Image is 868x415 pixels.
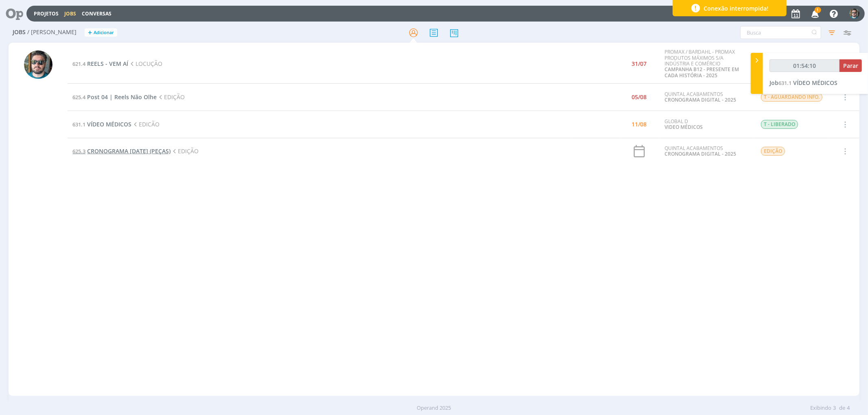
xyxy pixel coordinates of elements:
[88,28,92,37] span: +
[72,93,85,101] span: 625.4
[665,91,748,103] div: QUINTAL ACABAMENTOS
[13,29,26,36] span: Jobs
[704,4,769,13] span: Conexão interrompida!
[87,60,128,67] span: REELS - VEM AÍ
[833,404,836,412] span: 3
[27,29,77,36] span: / [PERSON_NAME]
[87,93,157,101] span: Post 04 | Reels Não Olhe
[740,26,821,39] input: Busca
[72,147,171,155] a: 625.3CRONOGRAMA [DATE] (PEÇAS)
[62,11,79,17] button: Jobs
[665,49,748,78] div: PROMAX / BARDAHL - PROMAX PRODUTOS MÁXIMOS S/A INDÚSTRIA E COMÉRCIO
[171,147,199,155] span: EDIÇÃO
[157,93,185,101] span: EDIÇÃO
[843,62,858,70] span: Parar
[761,93,822,102] span: T - AGUARDANDO INFO.
[64,10,76,17] a: Jobs
[815,7,821,13] span: 1
[849,7,860,21] button: R
[665,146,748,157] div: QUINTAL ACABAMENTOS
[849,9,859,19] img: R
[665,66,739,78] a: CAMPANHA B12 - PRESENTE EM CADA HISTÓRIA - 2025
[72,60,128,67] a: 621.4REELS - VEM AÍ
[840,59,862,72] button: Parar
[632,94,647,100] div: 05/08
[761,120,798,129] span: T - LIBERADO
[34,10,59,17] a: Projetos
[806,7,823,21] button: 1
[665,124,703,130] a: VIDEO MÉDICOS
[72,121,85,128] span: 631.1
[847,404,850,412] span: 4
[810,404,831,412] span: Exibindo
[665,119,748,130] div: GLOBAL D
[72,60,85,67] span: 621.4
[839,404,845,412] span: de
[79,11,114,17] button: Conversas
[793,79,837,87] span: VÍDEO MÉDICOS
[72,93,157,101] a: 625.4Post 04 | Reels Não Olhe
[87,120,131,128] span: VÍDEO MÉDICOS
[778,79,791,87] span: 631.1
[85,28,117,37] button: +Adicionar
[665,150,736,157] a: CRONOGRAMA DIGITAL - 2025
[72,148,85,155] span: 625.3
[24,50,52,79] img: R
[665,96,736,103] a: CRONOGRAMA DIGITAL - 2025
[72,120,131,128] a: 631.1VÍDEO MÉDICOS
[87,147,171,155] span: CRONOGRAMA [DATE] (PEÇAS)
[770,79,837,87] a: Job631.1VÍDEO MÉDICOS
[128,60,162,67] span: LOCUÇÃO
[761,147,785,156] span: EDIÇÃO
[131,120,160,128] span: EDICÃO
[94,30,114,35] span: Adicionar
[632,122,647,127] div: 11/08
[31,11,61,17] button: Projetos
[632,61,647,67] div: 31/07
[82,10,112,17] a: Conversas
